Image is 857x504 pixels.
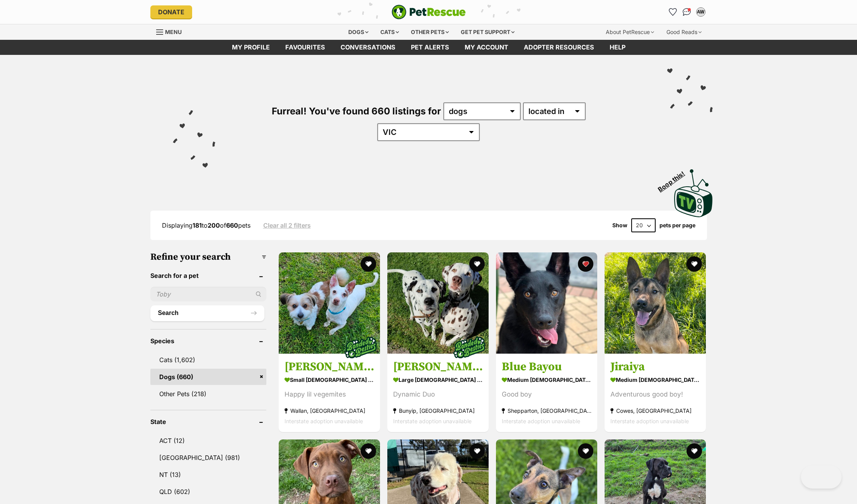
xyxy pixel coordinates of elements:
[150,432,266,449] a: ACT (12)
[610,418,689,424] span: Interstate adoption unavailable
[610,359,700,374] h3: Jiraiya
[502,405,591,416] strong: Shepparton, [GEOGRAPHIC_DATA]
[674,162,713,219] a: Boop this!
[667,6,707,18] ul: Account quick links
[279,252,380,354] img: Irene & Rayray - Jack Russell Terrier x Maltese Dog
[162,221,250,229] span: Displaying to of pets
[610,374,700,385] strong: medium [DEMOGRAPHIC_DATA] Dog
[193,221,202,229] strong: 181
[600,24,659,40] div: About PetRescue
[285,359,374,374] h3: [PERSON_NAME] & [PERSON_NAME]
[602,40,633,55] a: Help
[150,305,264,321] button: Search
[674,169,713,217] img: PetRescue TV logo
[610,405,700,416] strong: Cowes, [GEOGRAPHIC_DATA]
[150,450,266,466] a: [GEOGRAPHIC_DATA] (981)
[285,389,374,400] div: Happy lil vegemites
[343,24,374,40] div: Dogs
[403,40,457,55] a: Pet alerts
[263,222,311,229] a: Clear all 2 filters
[392,5,466,19] img: logo-e224e6f780fb5917bec1dbf3a21bbac754714ae5b6737aabdf751b685950b380.svg
[502,359,591,374] h3: Blue Bayou
[208,221,220,229] strong: 200
[695,6,707,18] button: My account
[285,418,363,424] span: Interstate adoption unavailable
[610,389,700,400] div: Adventurous good boy!
[150,418,266,425] header: State
[502,418,580,424] span: Interstate adoption unavailable
[578,443,593,459] button: favourite
[687,256,702,272] button: favourite
[687,443,702,459] button: favourite
[226,221,238,229] strong: 660
[681,6,693,18] a: Conversations
[393,389,483,400] div: Dynamic Duo
[150,369,266,385] a: Dogs (660)
[333,40,403,55] a: conversations
[150,252,266,262] h3: Refine your search
[455,24,520,40] div: Get pet support
[605,252,706,354] img: Jiraiya - German Shepherd Dog
[375,24,404,40] div: Cats
[393,374,483,385] strong: large [DEMOGRAPHIC_DATA] Dog
[612,222,627,228] span: Show
[469,256,485,272] button: favourite
[801,465,842,489] iframe: Help Scout Beacon - Open
[656,165,692,193] span: Boop this!
[278,40,333,55] a: Favourites
[683,8,691,16] img: chat-41dd97257d64d25036548639549fe6c8038ab92f7586957e7f3b1b290dea8141.svg
[393,359,483,374] h3: [PERSON_NAME] & [PERSON_NAME]
[496,354,597,432] a: Blue Bayou medium [DEMOGRAPHIC_DATA] Dog Good boy Shepparton, [GEOGRAPHIC_DATA] Interstate adopti...
[165,29,182,35] span: Menu
[150,467,266,483] a: NT (13)
[150,272,266,279] header: Search for a pet
[516,40,602,55] a: Adopter resources
[361,256,376,272] button: favourite
[697,8,705,16] div: AW
[387,252,489,354] img: Brosnan & DiCaprio - Dalmatian Dog
[224,40,278,55] a: My profile
[405,24,454,40] div: Other pets
[661,24,707,40] div: Good Reads
[150,287,266,301] input: Toby
[341,328,380,367] img: bonded besties
[285,405,374,416] strong: Wallan, [GEOGRAPHIC_DATA]
[150,386,266,402] a: Other Pets (218)
[279,354,380,432] a: [PERSON_NAME] & [PERSON_NAME] small [DEMOGRAPHIC_DATA] Dog Happy lil vegemites Wallan, [GEOGRAPHI...
[361,443,376,459] button: favourite
[659,222,695,228] label: pets per page
[393,418,472,424] span: Interstate adoption unavailable
[502,389,591,400] div: Good boy
[605,354,706,432] a: Jiraiya medium [DEMOGRAPHIC_DATA] Dog Adventurous good boy! Cowes, [GEOGRAPHIC_DATA] Interstate a...
[457,40,516,55] a: My account
[285,374,374,385] strong: small [DEMOGRAPHIC_DATA] Dog
[469,443,485,459] button: favourite
[150,337,266,344] header: Species
[272,106,441,117] span: Furreal! You've found 660 listings for
[502,374,591,385] strong: medium [DEMOGRAPHIC_DATA] Dog
[392,5,466,19] a: PetRescue
[150,5,192,19] a: Donate
[387,354,489,432] a: [PERSON_NAME] & [PERSON_NAME] large [DEMOGRAPHIC_DATA] Dog Dynamic Duo Bunyip, [GEOGRAPHIC_DATA] ...
[393,405,483,416] strong: Bunyip, [GEOGRAPHIC_DATA]
[156,24,187,38] a: Menu
[667,6,679,18] a: Favourites
[496,252,597,354] img: Blue Bayou - Australian Kelpie Dog
[150,352,266,368] a: Cats (1,602)
[578,256,593,272] button: favourite
[450,328,489,367] img: bonded besties
[150,484,266,500] a: QLD (602)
